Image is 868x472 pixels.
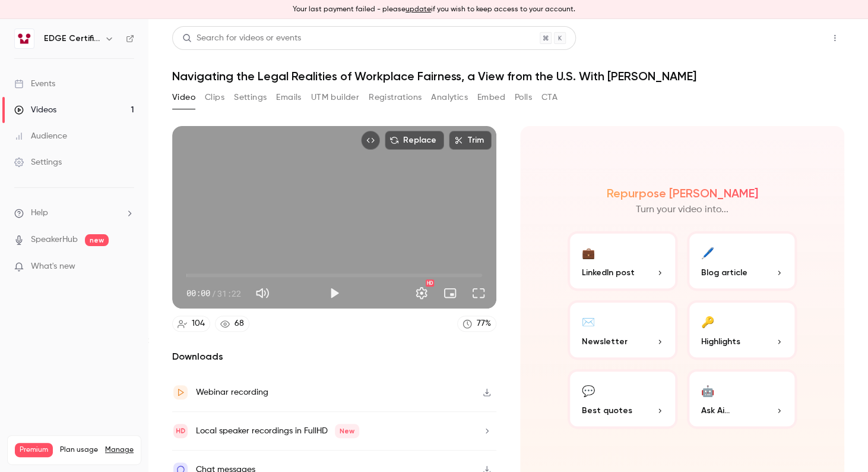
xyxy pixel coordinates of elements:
[14,207,134,219] li: help-dropdown-opener
[217,287,241,300] span: 31:22
[14,78,55,90] div: Events
[568,231,677,291] button: 💼LinkedIn post
[687,231,797,291] button: 🖊️Blog article
[457,316,496,332] a: 77%
[438,281,462,305] button: Turn on miniplayer
[276,88,301,107] button: Emails
[385,131,444,150] button: Replace
[105,445,134,455] a: Manage
[186,287,210,300] span: 00:00
[186,287,241,300] div: 00:00
[293,4,575,15] p: Your last payment failed - please if you wish to keep access to your account.
[582,335,628,348] span: Newsletter
[431,88,468,107] button: Analytics
[192,317,205,330] div: 104
[19,19,28,29] img: logo_orange.svg
[701,243,714,262] div: 🖊️
[701,266,747,279] span: Blog article
[120,262,134,272] iframe: Noticeable Trigger
[825,29,844,48] button: Top Bar Actions
[769,26,816,50] button: Share
[369,88,422,107] button: Registrations
[607,186,758,200] h2: Repurpose [PERSON_NAME]
[449,131,492,150] button: Trim
[211,287,216,300] span: /
[172,316,210,332] a: 104
[515,88,532,107] button: Polls
[541,88,557,107] button: CTA
[361,131,380,150] button: Embed video
[234,88,267,107] button: Settings
[687,300,797,360] button: 🔑Highlights
[636,203,728,217] p: Turn your video into...
[205,88,224,107] button: Clips
[31,234,78,246] a: SpeakerHub
[582,404,632,417] span: Best quotes
[118,69,128,78] img: tab_keywords_by_traffic_grey.svg
[32,69,42,78] img: tab_domain_overview_orange.svg
[568,300,677,360] button: ✉️Newsletter
[85,234,109,246] span: new
[14,156,62,168] div: Settings
[251,281,274,305] button: Mute
[406,4,431,15] button: update
[196,385,268,399] div: Webinar recording
[477,317,491,330] div: 77 %
[172,88,195,107] button: Video
[14,130,67,142] div: Audience
[33,19,58,29] div: v 4.0.25
[60,445,98,455] span: Plan usage
[701,335,740,348] span: Highlights
[31,31,131,40] div: Domain: [DOMAIN_NAME]
[701,381,714,399] div: 🤖
[196,424,359,438] div: Local speaker recordings in FullHD
[235,317,244,330] div: 68
[568,369,677,429] button: 💬Best quotes
[582,266,635,279] span: LinkedIn post
[687,369,797,429] button: 🤖Ask Ai...
[582,243,595,262] div: 💼
[31,260,75,273] span: What's new
[582,381,595,399] div: 💬
[701,404,730,417] span: Ask Ai...
[182,32,301,45] div: Search for videos or events
[15,29,34,48] img: EDGE Certification
[44,33,100,45] h6: EDGE Certification
[335,424,359,438] span: New
[477,88,505,107] button: Embed
[410,281,433,305] button: Settings
[31,207,48,219] span: Help
[215,316,249,332] a: 68
[45,70,106,78] div: Domain Overview
[322,281,346,305] button: Play
[701,312,714,331] div: 🔑
[15,443,53,457] span: Premium
[19,31,28,40] img: website_grey.svg
[172,69,844,83] h1: Navigating the Legal Realities of Workplace Fairness, a View from the U.S. With [PERSON_NAME]
[311,88,359,107] button: UTM builder
[131,70,200,78] div: Keywords by Traffic
[467,281,490,305] button: Full screen
[426,279,434,287] div: HD
[172,350,496,364] h2: Downloads
[14,104,56,116] div: Videos
[582,312,595,331] div: ✉️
